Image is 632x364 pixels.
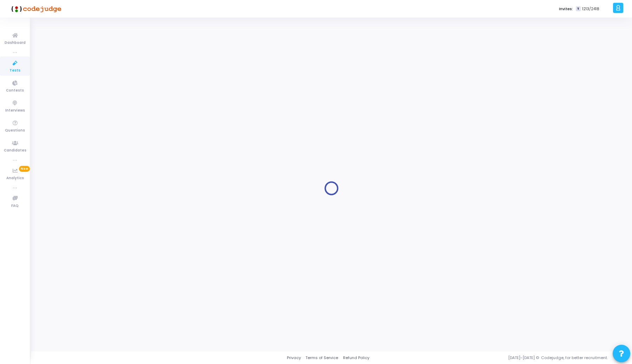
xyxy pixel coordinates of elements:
[5,128,25,134] span: Questions
[343,355,369,361] a: Refund Policy
[559,6,573,12] label: Invites:
[9,68,20,74] span: Tests
[9,2,61,16] img: logo
[287,355,301,361] a: Privacy
[19,166,30,172] span: New
[5,108,25,114] span: Interviews
[369,355,623,361] div: [DATE]-[DATE] © Codejudge, for better recruitment.
[6,88,24,94] span: Contests
[6,175,24,181] span: Analytics
[305,355,338,361] a: Terms of Service
[11,203,19,209] span: FAQ
[576,6,580,12] span: T
[582,6,599,12] span: 1213/2418
[4,148,26,154] span: Candidates
[5,40,26,46] span: Dashboard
